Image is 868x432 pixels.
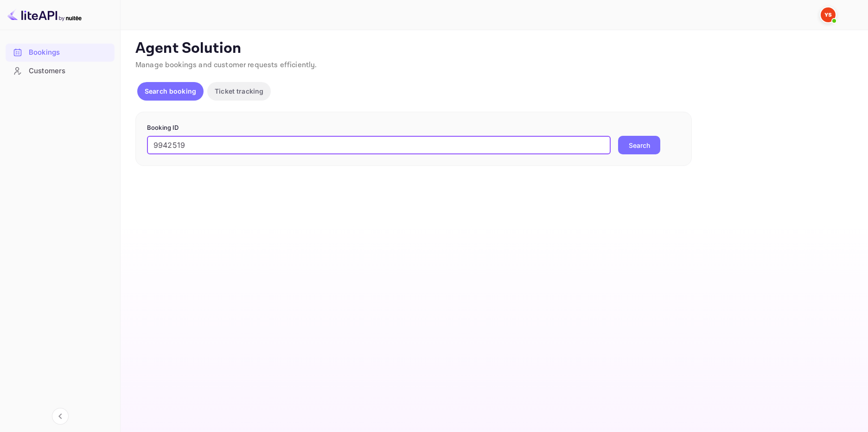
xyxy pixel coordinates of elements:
button: Search [618,136,660,154]
div: Customers [6,62,115,80]
span: Manage bookings and customer requests efficiently. [135,60,317,70]
img: LiteAPI logo [7,7,82,22]
p: Search booking [145,86,196,96]
div: Customers [29,66,110,76]
a: Customers [6,62,115,79]
p: Ticket tracking [215,86,263,96]
button: Collapse navigation [52,408,69,425]
a: Bookings [6,44,115,61]
img: Yandex Support [821,7,836,22]
div: Bookings [29,47,110,58]
p: Booking ID [147,123,680,133]
input: Enter Booking ID (e.g., 63782194) [147,136,611,154]
p: Agent Solution [135,39,851,58]
div: Bookings [6,44,115,62]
